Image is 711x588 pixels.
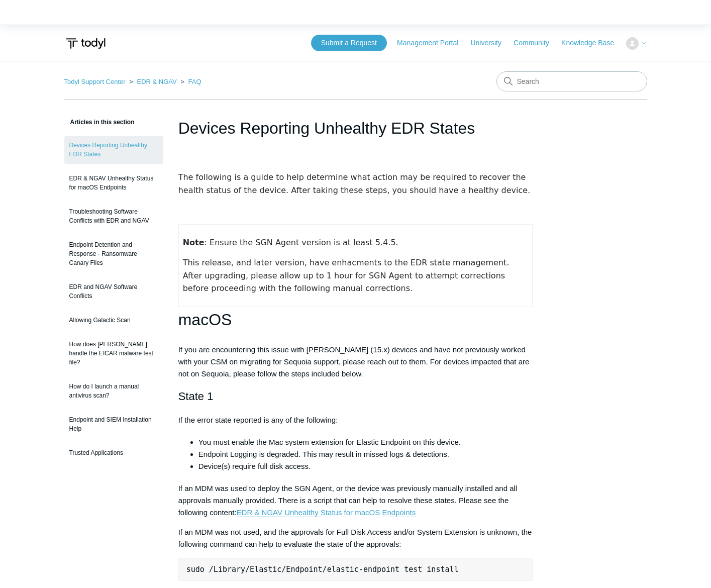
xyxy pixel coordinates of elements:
[188,78,201,85] a: FAQ
[183,258,512,293] span: This release, and later version, have enhacments to the EDR state management. After upgrading, pl...
[178,387,533,405] h2: State 1
[183,238,205,247] strong: Note
[178,344,533,380] p: If you are encountering this issue with [PERSON_NAME] (15.x) devices and have not previously work...
[64,277,163,306] a: EDR and NGAV Software Conflicts
[64,136,163,164] a: Devices Reporting Unhealthy EDR States
[64,410,163,438] a: Endpoint and SIEM Installation Help
[64,119,135,126] span: Articles in this section
[64,169,163,197] a: EDR & NGAV Unhealthy Status for macOS Endpoints
[470,38,511,48] a: University
[127,78,178,85] li: EDR & NGAV
[178,414,533,426] p: If the error state reported is any of the following:
[178,526,533,550] p: If an MDM was not used, and the approvals for Full Disk Access and/or System Extension is unknown...
[64,202,163,230] a: Troubleshooting Software Conflicts with EDR and NGAV
[178,172,531,195] span: The following is a guide to help determine what action may be required to recover the health stat...
[178,307,533,333] h1: macOS
[561,38,624,48] a: Knowledge Base
[64,377,163,405] a: How do I launch a manual antivirus scan?
[496,71,647,91] input: Search
[64,34,107,53] img: Todyl Support Center Help Center home page
[183,238,398,247] span: : Ensure the SGN Agent version is at least 5.4.5.
[178,482,533,519] p: If an MDM was used to deploy the SGN Agent, or the device was previously manually installed and a...
[198,448,533,460] li: Endpoint Logging is degraded. This may result in missed logs & detections.
[137,78,176,85] a: EDR & NGAV
[311,35,387,51] a: Submit a Request
[64,78,126,85] a: Todyl Support Center
[178,78,201,85] li: FAQ
[198,436,533,448] li: You must enable the Mac system extension for Elastic Endpoint on this device.
[397,38,468,48] a: Management Portal
[64,311,163,330] a: Allowing Galactic Scan
[514,38,559,48] a: Community
[64,78,128,85] li: Todyl Support Center
[178,116,533,140] h1: Devices Reporting Unhealthy EDR States
[178,558,533,581] pre: sudo /Library/Elastic/Endpoint/elastic-endpoint test install
[64,235,163,272] a: Endpoint Detention and Response - Ransomware Canary Files
[237,508,416,517] a: EDR & NGAV Unhealthy Status for macOS Endpoints
[64,443,163,462] a: Trusted Applications
[64,335,163,372] a: How does [PERSON_NAME] handle the EICAR malware test file?
[198,460,533,472] li: Device(s) require full disk access.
